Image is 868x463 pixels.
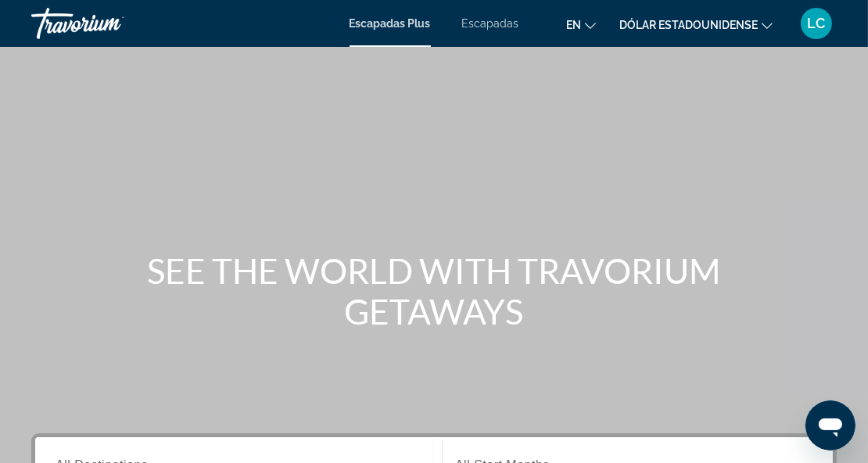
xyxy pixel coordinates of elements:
font: LC [808,15,826,31]
h1: SEE THE WORLD WITH TRAVORIUM GETAWAYS [141,250,727,332]
font: Dólar estadounidense [619,19,758,31]
iframe: Botón para iniciar la ventana de mensajería [805,400,855,450]
button: Cambiar idioma [566,13,596,36]
a: Travorium [31,3,188,44]
a: Escapadas [462,17,519,30]
button: Menú de usuario [796,7,837,40]
button: Cambiar moneda [619,13,773,36]
a: Escapadas Plus [350,17,431,30]
font: en [566,19,581,31]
